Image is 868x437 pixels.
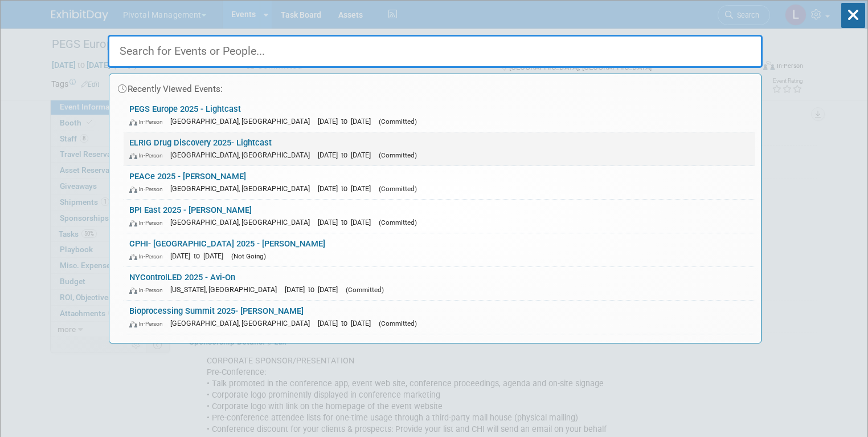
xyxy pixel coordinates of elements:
a: BPI East 2025 - [PERSON_NAME] In-Person [GEOGRAPHIC_DATA], [GEOGRAPHIC_DATA] [DATE] to [DATE] (Co... [124,200,755,233]
span: [DATE] to [DATE] [318,184,376,193]
input: Search for Events or People... [108,35,763,68]
span: In-Person [129,152,168,159]
span: [DATE] to [DATE] [170,252,229,260]
span: [DATE] to [DATE] [285,285,343,294]
a: PEGS Europe 2025 - Lightcast In-Person [GEOGRAPHIC_DATA], [GEOGRAPHIC_DATA] [DATE] to [DATE] (Com... [124,99,755,132]
span: (Committed) [379,151,417,159]
a: NYControlLED 2025 - Avi-On In-Person [US_STATE], [GEOGRAPHIC_DATA] [DATE] to [DATE] (Committed) [124,267,755,300]
span: (Committed) [379,185,417,193]
span: In-Person [129,118,168,126]
div: Recently Viewed Events: [115,74,755,99]
span: In-Person [129,286,168,294]
span: [DATE] to [DATE] [318,319,376,327]
span: [GEOGRAPHIC_DATA], [GEOGRAPHIC_DATA] [170,319,316,327]
span: [GEOGRAPHIC_DATA], [GEOGRAPHIC_DATA] [170,184,316,193]
a: ELRIG Drug Discovery 2025- Lightcast In-Person [GEOGRAPHIC_DATA], [GEOGRAPHIC_DATA] [DATE] to [DA... [124,132,755,165]
a: CPHI- [GEOGRAPHIC_DATA] 2025 - [PERSON_NAME] In-Person [DATE] to [DATE] (Not Going) [124,233,755,266]
span: (Committed) [379,218,417,226]
span: [GEOGRAPHIC_DATA], [GEOGRAPHIC_DATA] [170,117,316,126]
a: Bioprocessing Summit 2025- [PERSON_NAME] In-Person [GEOGRAPHIC_DATA], [GEOGRAPHIC_DATA] [DATE] to... [124,301,755,334]
span: (Committed) [379,118,417,126]
span: In-Person [129,320,168,327]
span: [GEOGRAPHIC_DATA], [GEOGRAPHIC_DATA] [170,218,316,226]
span: In-Person [129,219,168,226]
span: [DATE] to [DATE] [318,151,376,159]
a: PEACe 2025 - [PERSON_NAME] In-Person [GEOGRAPHIC_DATA], [GEOGRAPHIC_DATA] [DATE] to [DATE] (Commi... [124,166,755,199]
span: In-Person [129,253,168,260]
span: (Committed) [346,286,384,294]
span: [GEOGRAPHIC_DATA], [GEOGRAPHIC_DATA] [170,151,316,159]
span: In-Person [129,185,168,193]
span: (Not Going) [231,252,266,260]
span: [US_STATE], [GEOGRAPHIC_DATA] [170,285,282,294]
span: (Committed) [379,319,417,327]
span: [DATE] to [DATE] [318,218,376,226]
span: [DATE] to [DATE] [318,117,376,126]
